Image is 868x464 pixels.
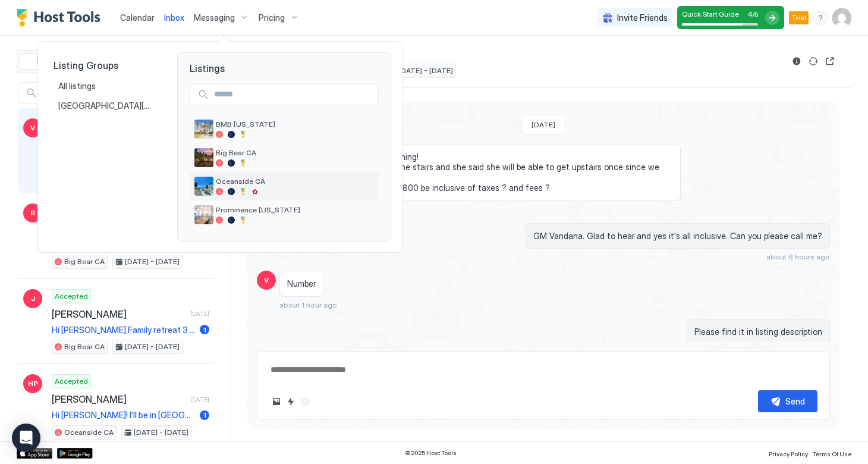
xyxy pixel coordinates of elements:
div: listing image [194,177,213,196]
input: Input Field [209,84,378,105]
div: listing image [194,148,213,167]
span: Oceanside CA [216,177,374,186]
span: BMB [US_STATE] [216,120,374,128]
span: [GEOGRAPHIC_DATA][PERSON_NAME], [GEOGRAPHIC_DATA] [58,101,153,111]
div: listing image [194,205,213,224]
div: Open Intercom Messenger [12,424,40,452]
span: Listing Groups [54,59,158,71]
div: listing image [194,120,213,139]
span: Prominence [US_STATE] [216,205,374,214]
span: Listings [178,53,391,74]
span: All listings [58,81,98,92]
span: Big Bear CA [216,148,374,157]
